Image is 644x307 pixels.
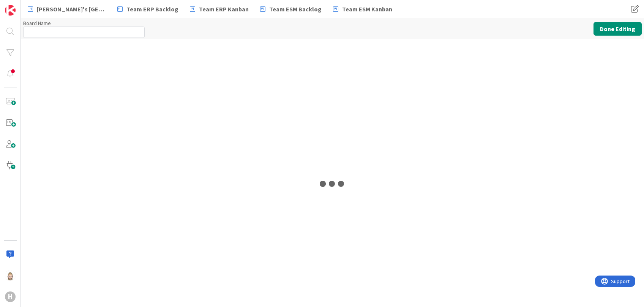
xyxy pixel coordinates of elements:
button: Done Editing [593,22,642,36]
a: Team ERP Backlog [113,2,183,16]
label: Board Name [23,20,51,27]
span: [PERSON_NAME]'s [GEOGRAPHIC_DATA] [37,5,106,14]
span: Support [16,1,35,10]
span: Team ESM Backlog [269,5,322,14]
a: [PERSON_NAME]'s [GEOGRAPHIC_DATA] [23,2,110,16]
div: H [5,291,16,302]
span: Team ERP Kanban [199,5,249,14]
a: Team ERP Kanban [185,2,253,16]
span: Team ERP Backlog [126,5,178,14]
span: Team ESM Kanban [342,5,392,14]
img: Rv [5,270,16,281]
img: Visit kanbanzone.com [5,5,16,16]
a: Team ESM Kanban [328,2,397,16]
a: Team ESM Backlog [256,2,326,16]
